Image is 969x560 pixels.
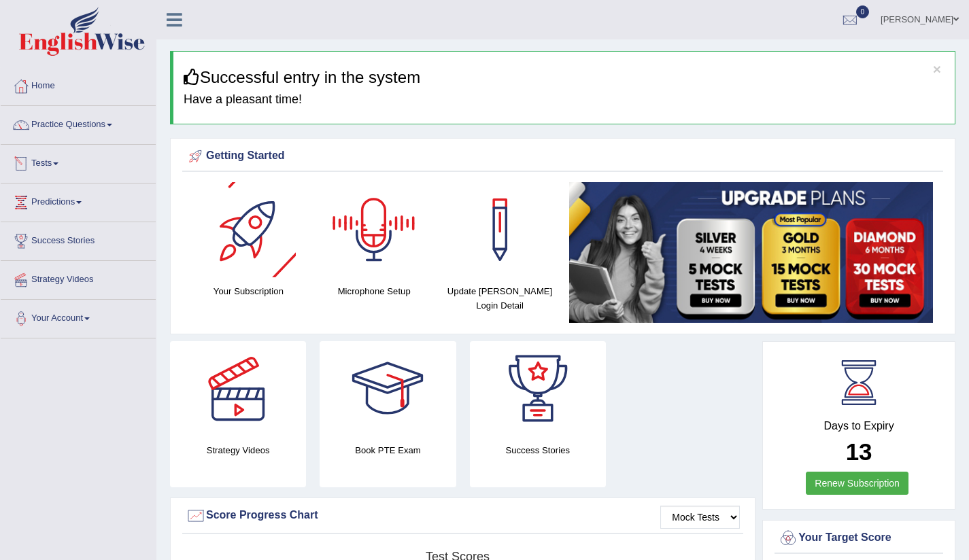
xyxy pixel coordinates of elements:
[170,443,306,457] h4: Strategy Videos
[1,222,156,256] a: Success Stories
[778,528,940,548] div: Your Target Score
[933,62,941,76] button: ×
[778,420,940,432] h4: Days to Expiry
[470,443,606,457] h4: Success Stories
[1,106,156,140] a: Practice Questions
[569,182,933,323] img: small5.jpg
[1,183,156,217] a: Predictions
[186,506,740,526] div: Score Progress Chart
[192,284,305,298] h4: Your Subscription
[184,69,945,86] h3: Successful entry in the system
[186,146,940,167] div: Getting Started
[444,284,556,313] h4: Update [PERSON_NAME] Login Detail
[320,443,456,457] h4: Book PTE Exam
[1,300,156,334] a: Your Account
[1,145,156,179] a: Tests
[856,5,870,18] span: 0
[184,93,945,107] h4: Have a pleasant time!
[806,472,908,495] a: Renew Subscription
[318,284,430,298] h4: Microphone Setup
[1,261,156,295] a: Strategy Videos
[846,438,872,465] b: 13
[1,67,156,101] a: Home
